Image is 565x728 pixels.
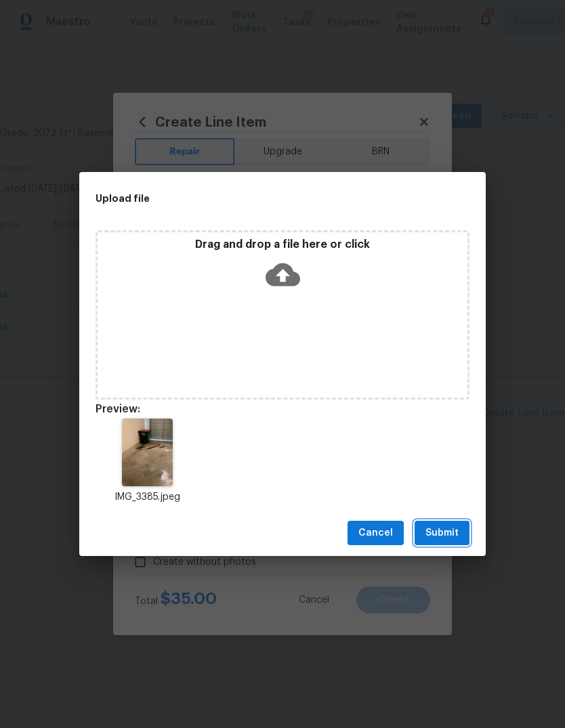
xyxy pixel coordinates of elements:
button: Submit [415,521,469,546]
h2: Upload file [96,191,409,206]
p: IMG_3385.jpeg [96,490,198,505]
p: Drag and drop a file here or click [98,238,467,252]
img: 2Q== [122,419,173,486]
span: Cancel [358,525,393,542]
span: Submit [425,525,459,542]
button: Cancel [348,521,404,546]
